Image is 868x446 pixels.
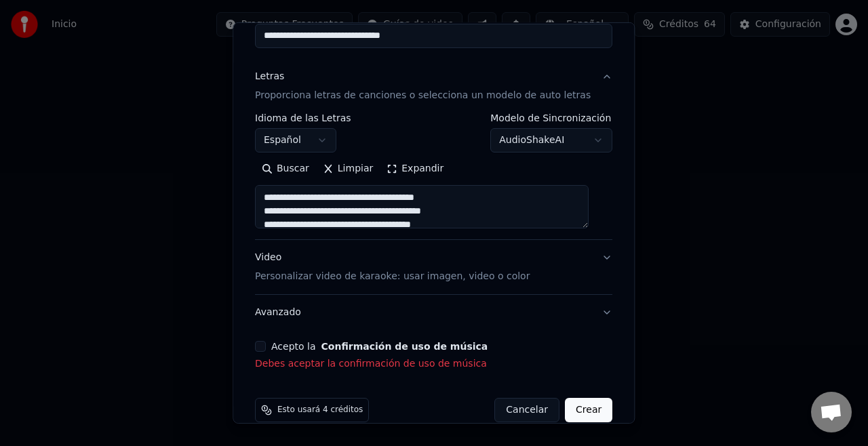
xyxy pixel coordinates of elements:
[255,113,351,123] label: Idioma de las Letras
[255,357,612,371] p: Debes aceptar la confirmación de uso de música
[321,342,488,351] button: Acepto la
[495,398,560,422] button: Cancelar
[255,70,284,83] div: Letras
[271,342,488,351] label: Acepto la
[255,158,316,180] button: Buscar
[255,270,530,283] p: Personalizar video de karaoke: usar imagen, video o color
[277,405,363,415] span: Esto usará 4 créditos
[255,59,612,113] button: LetrasProporciona letras de canciones o selecciona un modelo de auto letras
[255,89,591,102] p: Proporciona letras de canciones o selecciona un modelo de auto letras
[491,113,613,123] label: Modelo de Sincronización
[380,158,451,180] button: Expandir
[565,398,612,422] button: Crear
[255,251,530,283] div: Video
[255,113,612,239] div: LetrasProporciona letras de canciones o selecciona un modelo de auto letras
[316,158,380,180] button: Limpiar
[255,240,612,294] button: VideoPersonalizar video de karaoke: usar imagen, video o color
[255,295,612,330] button: Avanzado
